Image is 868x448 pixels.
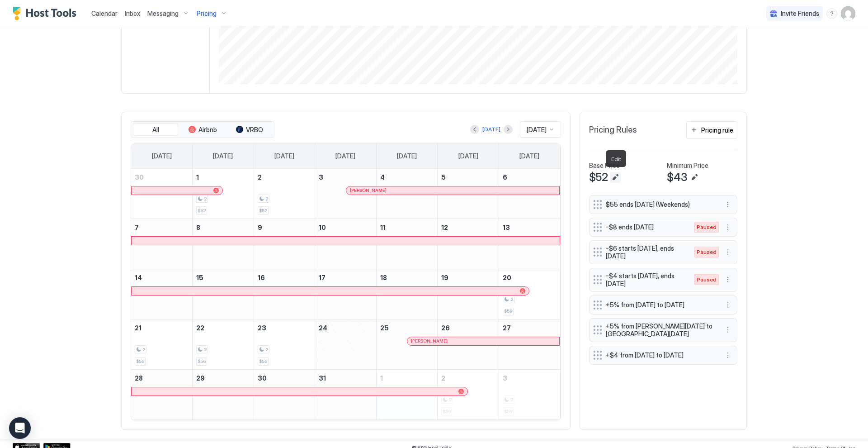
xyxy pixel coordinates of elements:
[438,269,499,286] a: December 19, 2025
[377,269,438,286] a: December 18, 2025
[841,6,855,21] div: User profile
[697,223,717,231] span: Paused
[254,269,315,319] td: December 16, 2025
[254,269,315,286] a: December 16, 2025
[258,173,262,181] span: 2
[499,269,560,286] a: December 20, 2025
[606,200,713,209] span: $55 ends [DATE] (Weekends)
[131,219,193,269] td: December 7, 2025
[147,10,179,18] span: Messaging
[319,274,325,281] span: 17
[315,369,377,419] td: December 31, 2025
[376,269,438,319] td: December 18, 2025
[606,244,685,260] span: -$6 starts [DATE], ends [DATE]
[438,269,499,319] td: December 19, 2025
[499,219,560,269] td: December 13, 2025
[438,219,499,269] td: December 12, 2025
[722,247,733,257] div: menu
[315,319,377,369] td: December 24, 2025
[377,370,438,386] a: January 1, 2026
[136,358,144,364] span: $56
[315,219,377,269] td: December 10, 2025
[254,219,315,236] a: December 9, 2025
[198,126,217,134] span: Airbnb
[606,272,685,288] span: -$4 starts [DATE], ends [DATE]
[503,324,511,332] span: 27
[722,247,733,257] button: More options
[180,124,225,136] button: Airbnb
[610,172,621,183] button: Edit
[722,350,733,361] div: menu
[135,374,143,382] span: 28
[196,224,200,231] span: 8
[697,276,717,284] span: Paused
[315,319,376,336] a: December 24, 2025
[722,300,733,310] button: More options
[441,324,450,332] span: 26
[258,224,262,231] span: 9
[131,169,193,219] td: November 30, 2025
[510,296,513,302] span: 2
[315,370,376,386] a: December 31, 2025
[193,369,254,419] td: December 29, 2025
[499,319,560,369] td: December 27, 2025
[377,169,438,186] a: December 4, 2025
[142,347,145,353] span: 2
[589,346,737,365] div: +$4 from [DATE] to [DATE] menu
[143,144,181,168] a: Sunday
[9,417,31,439] div: Open Intercom Messenger
[133,124,178,136] button: All
[254,369,315,419] td: December 30, 2025
[499,219,560,236] a: December 13, 2025
[589,195,737,214] div: $55 ends [DATE] (Weekends) menu
[781,10,819,18] span: Invite Friends
[606,322,713,338] span: +5% from [PERSON_NAME][DATE] to [GEOGRAPHIC_DATA][DATE]
[411,338,556,344] div: [PERSON_NAME]
[91,10,118,17] span: Calendar
[376,369,438,419] td: January 1, 2026
[335,152,355,160] span: [DATE]
[319,374,326,382] span: 31
[326,144,364,168] a: Wednesday
[722,199,733,210] button: More options
[589,268,737,292] div: -$4 starts [DATE], ends [DATE] Pausedmenu
[438,219,499,236] a: December 12, 2025
[254,169,315,219] td: December 2, 2025
[131,319,193,369] td: December 21, 2025
[254,169,315,186] a: December 2, 2025
[510,144,548,168] a: Saturday
[265,196,268,202] span: 2
[499,169,560,186] a: December 6, 2025
[499,319,560,336] a: December 27, 2025
[380,224,386,231] span: 11
[13,7,80,20] a: Host Tools Logo
[319,324,327,332] span: 24
[499,369,560,419] td: January 3, 2026
[722,222,733,233] button: More options
[152,152,172,160] span: [DATE]
[441,224,448,231] span: 12
[131,369,193,419] td: December 28, 2025
[722,199,733,210] div: menu
[606,223,685,231] span: -$8 ends [DATE]
[380,374,383,382] span: 1
[438,369,499,419] td: January 2, 2026
[197,10,217,18] span: Pricing
[499,269,560,319] td: December 20, 2025
[131,219,192,236] a: December 7, 2025
[131,319,192,336] a: December 21, 2025
[350,187,387,193] span: [PERSON_NAME]
[198,358,206,364] span: $56
[315,269,376,286] a: December 17, 2025
[503,173,507,181] span: 6
[135,324,142,332] span: 21
[722,350,733,361] button: More options
[193,319,254,369] td: December 22, 2025
[315,169,377,219] td: December 3, 2025
[441,173,446,181] span: 5
[503,374,507,382] span: 3
[481,124,502,135] button: [DATE]
[315,269,377,319] td: December 17, 2025
[196,173,199,181] span: 1
[519,152,539,160] span: [DATE]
